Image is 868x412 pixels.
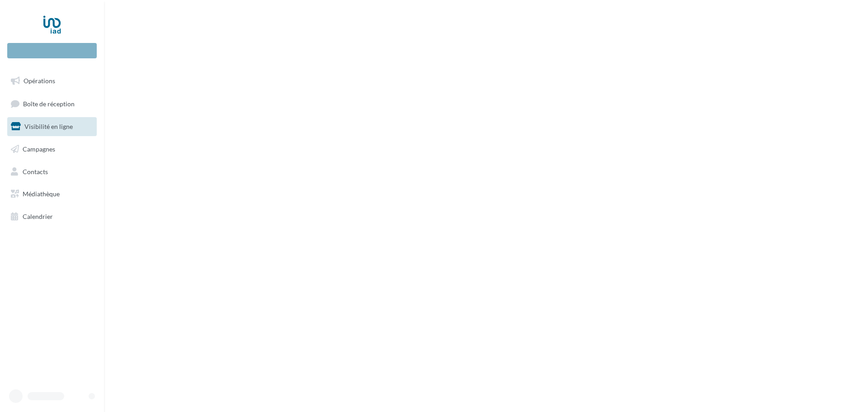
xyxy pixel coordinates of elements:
[5,162,99,181] a: Contacts
[23,99,75,107] span: Boîte de réception
[5,71,99,90] a: Opérations
[5,185,99,204] a: Médiathèque
[5,207,99,226] a: Calendrier
[23,167,48,175] span: Contacts
[23,213,53,220] span: Calendrier
[23,190,60,198] span: Médiathèque
[24,77,55,85] span: Opérations
[5,94,99,114] a: Boîte de réception
[24,123,73,130] span: Visibilité en ligne
[5,117,99,136] a: Visibilité en ligne
[23,145,55,153] span: Campagnes
[5,140,99,159] a: Campagnes
[7,43,97,58] div: Nouvelle campagne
